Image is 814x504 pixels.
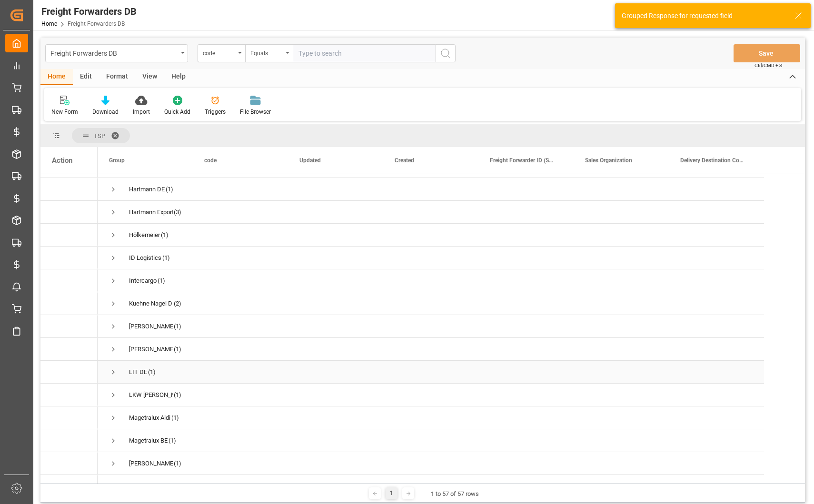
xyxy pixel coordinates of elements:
[98,475,764,498] div: Press SPACE to select this row.
[98,224,764,247] div: Press SPACE to select this row.
[129,430,168,452] div: Magetralux BE
[99,69,135,85] div: Format
[198,44,245,62] button: open menu
[386,487,397,499] div: 1
[98,429,764,452] div: Press SPACE to select this row.
[94,132,105,139] span: TSP
[174,384,181,406] span: (1)
[129,247,161,269] div: ID Logistics
[293,44,436,62] input: Type to search
[40,384,98,406] div: Press SPACE to select this row.
[203,47,235,58] div: code
[98,178,764,201] div: Press SPACE to select this row.
[40,475,98,498] div: Press SPACE to select this row.
[40,247,98,269] div: Press SPACE to select this row.
[129,407,170,429] div: Magetralux Aldi
[98,361,764,384] div: Press SPACE to select this row.
[40,292,98,315] div: Press SPACE to select this row.
[45,44,188,62] button: open menu
[129,475,140,497] div: MDI
[40,429,98,452] div: Press SPACE to select this row.
[98,452,764,475] div: Press SPACE to select this row.
[129,201,173,223] div: Hartmann Export
[129,384,173,406] div: LKW [PERSON_NAME]
[395,157,414,164] span: Created
[141,475,149,497] span: (1)
[174,453,181,474] span: (1)
[73,69,99,85] div: Edit
[40,269,98,292] div: Press SPACE to select this row.
[133,108,150,116] div: Import
[174,293,181,315] span: (2)
[431,489,479,499] div: 1 to 57 of 57 rows
[98,315,764,338] div: Press SPACE to select this row.
[41,4,137,19] div: Freight Forwarders DB
[40,201,98,224] div: Press SPACE to select this row.
[754,62,782,69] span: Ctrl/CMD + S
[129,453,173,474] div: [PERSON_NAME]
[98,269,764,292] div: Press SPACE to select this row.
[40,315,98,338] div: Press SPACE to select this row.
[622,11,785,21] div: Grouped Response for requested field
[734,44,800,62] button: Save
[51,108,78,116] div: New Form
[436,44,456,62] button: search button
[174,338,181,360] span: (1)
[245,44,293,62] button: open menu
[92,108,119,116] div: Download
[174,201,181,223] span: (3)
[129,270,157,292] div: Intercargo
[250,47,283,58] div: Equals
[98,406,764,429] div: Press SPACE to select this row.
[40,452,98,475] div: Press SPACE to select this row.
[240,108,271,116] div: File Browser
[174,316,181,337] span: (1)
[164,69,193,85] div: Help
[169,430,176,452] span: (1)
[585,157,632,164] span: Sales Organization
[41,20,57,27] a: Home
[129,338,173,360] div: [PERSON_NAME] [PERSON_NAME] Food Services DE
[680,157,744,164] span: Delivery Destination Country
[40,69,73,85] div: Home
[129,293,173,315] div: Kuehne Nagel DE
[171,407,179,429] span: (1)
[98,292,764,315] div: Press SPACE to select this row.
[158,270,165,292] span: (1)
[40,178,98,201] div: Press SPACE to select this row.
[109,157,125,164] span: Group
[129,224,160,246] div: Hölkemeier
[299,157,321,164] span: Updated
[135,69,164,85] div: View
[50,47,178,59] div: Freight Forwarders DB
[98,384,764,406] div: Press SPACE to select this row.
[40,406,98,429] div: Press SPACE to select this row.
[98,201,764,224] div: Press SPACE to select this row.
[162,247,170,269] span: (1)
[490,157,554,164] span: Freight Forwarder ID (SAP)
[40,224,98,247] div: Press SPACE to select this row.
[205,108,226,116] div: Triggers
[148,361,156,383] span: (1)
[166,178,173,200] span: (1)
[164,108,190,116] div: Quick Add
[40,361,98,384] div: Press SPACE to select this row.
[129,361,147,383] div: LIT DE
[52,156,72,165] div: Action
[98,338,764,361] div: Press SPACE to select this row.
[98,247,764,269] div: Press SPACE to select this row.
[204,157,217,164] span: code
[129,316,173,337] div: [PERSON_NAME] [PERSON_NAME] Export
[40,338,98,361] div: Press SPACE to select this row.
[161,224,169,246] span: (1)
[129,178,165,200] div: Hartmann DE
